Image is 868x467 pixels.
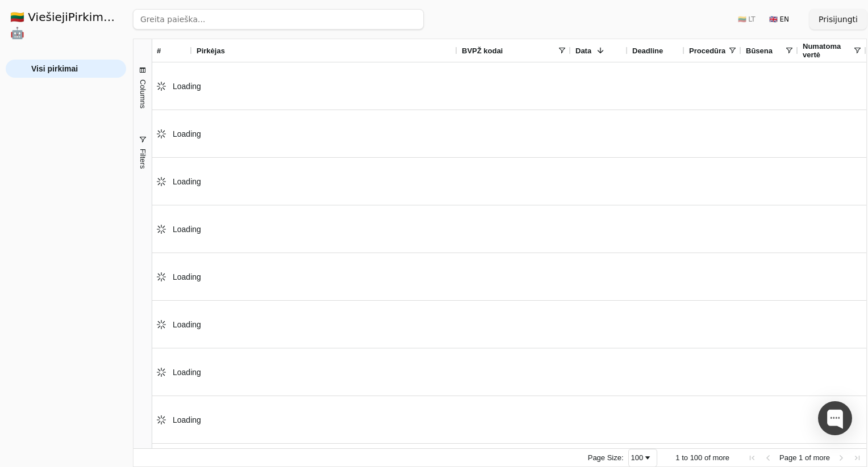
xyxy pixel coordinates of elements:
[173,225,201,234] span: Loading
[799,453,803,462] span: 1
[809,9,867,30] button: Prisijungti
[157,47,161,55] span: #
[690,453,703,462] span: 100
[763,453,773,462] div: Previous Page
[632,47,663,55] span: Deadline
[631,453,644,462] div: 100
[173,320,201,329] span: Loading
[575,47,591,55] span: Data
[197,47,225,55] span: Pirkėjas
[837,453,846,462] div: Next Page
[133,9,424,30] input: Greita paieška...
[748,453,757,462] div: First Page
[173,415,201,424] span: Loading
[682,453,688,462] span: to
[31,60,78,77] span: Visi pirkimai
[173,129,201,138] span: Loading
[588,453,624,462] div: Page Size:
[813,453,830,462] span: more
[689,47,725,55] span: Procedūra
[712,453,729,462] span: more
[173,272,201,281] span: Loading
[779,453,796,462] span: Page
[853,453,862,462] div: Last Page
[462,47,503,55] span: BVPŽ kodai
[114,10,131,24] strong: .AI
[138,79,147,108] span: Columns
[628,449,658,467] div: Page Size
[173,177,201,186] span: Loading
[803,42,853,59] span: Numatoma vertė
[805,453,811,462] span: of
[675,453,679,462] span: 1
[704,453,711,462] span: of
[746,47,773,55] span: Būsena
[138,149,147,169] span: Filters
[762,10,796,28] button: 🇬🇧 EN
[173,82,201,91] span: Loading
[173,368,201,377] span: Loading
